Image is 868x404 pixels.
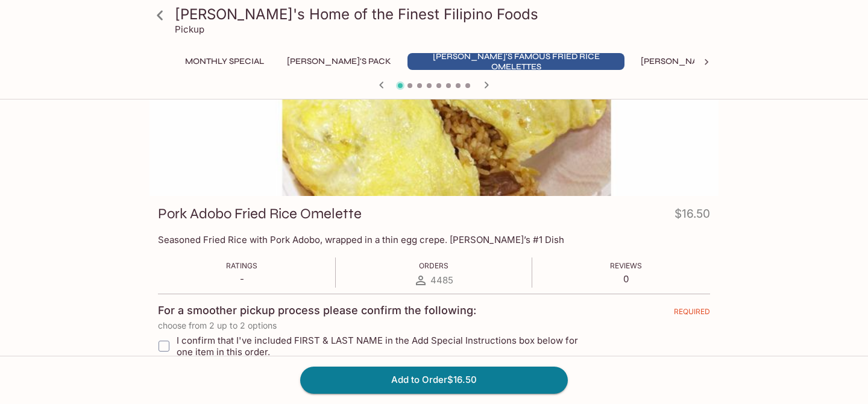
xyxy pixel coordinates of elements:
[634,53,788,70] button: [PERSON_NAME]'s Mixed Plates
[300,367,568,393] button: Add to Order$16.50
[177,335,594,358] span: I confirm that I've included FIRST & LAST NAME in the Add Special Instructions box below for one ...
[175,5,714,24] h3: [PERSON_NAME]'s Home of the Finest Filipino Foods
[158,321,710,330] p: choose from 2 up to 2 options
[675,204,710,228] h4: $16.50
[158,204,362,223] h3: Pork Adobo Fried Rice Omelette
[674,307,710,321] span: REQUIRED
[158,234,710,245] p: Seasoned Fried Rice with Pork Adobo, wrapped in a thin egg crepe. [PERSON_NAME]’s #1 Dish
[226,273,257,285] p: -
[280,53,398,70] button: [PERSON_NAME]'s Pack
[407,53,624,70] button: [PERSON_NAME]'s Famous Fried Rice Omelettes
[149,36,719,196] div: Pork Adobo Fried Rice Omelette
[430,274,453,286] span: 4485
[610,273,642,285] p: 0
[158,304,476,317] h4: For a smoother pickup process please confirm the following:
[178,53,271,70] button: Monthly Special
[226,261,257,270] span: Ratings
[610,261,642,270] span: Reviews
[175,24,204,35] p: Pickup
[419,261,448,270] span: Orders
